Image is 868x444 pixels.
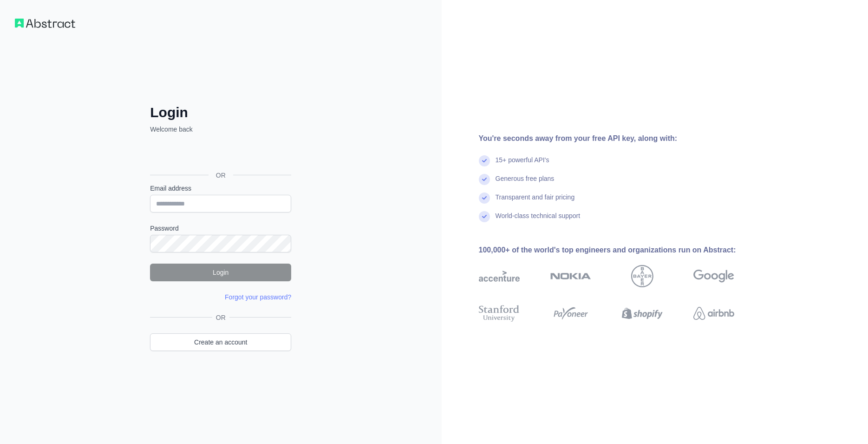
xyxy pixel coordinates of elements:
img: check mark [479,155,490,166]
label: Password [150,224,291,233]
iframe: Sign in with Google Button [145,144,294,165]
img: accenture [479,265,520,287]
img: airbnb [693,303,734,324]
div: Transparent and fair pricing [496,192,575,211]
div: 100,000+ of the world's top engineers and organizations run on Abstract: [479,245,764,256]
img: payoneer [550,303,591,324]
span: OR [209,171,233,180]
a: Create an account [150,333,291,351]
img: check mark [479,192,490,204]
div: Generous free plans [496,174,555,192]
img: Workflow [15,19,75,28]
img: check mark [479,211,490,222]
div: World-class technical support [496,211,581,230]
span: OR [212,313,229,322]
img: check mark [479,174,490,185]
img: stanford university [479,303,520,324]
img: bayer [631,265,653,287]
button: Login [150,264,291,281]
img: shopify [622,303,663,324]
p: Welcome back [150,125,291,134]
div: Sign in with Google. Opens in new tab [150,144,289,165]
img: google [693,265,734,287]
h2: Login [150,104,291,121]
a: Forgot your password? [225,293,291,301]
label: Email address [150,184,291,193]
img: nokia [550,265,591,287]
div: You're seconds away from your free API key, along with: [479,133,764,144]
div: 15+ powerful API's [496,155,549,174]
